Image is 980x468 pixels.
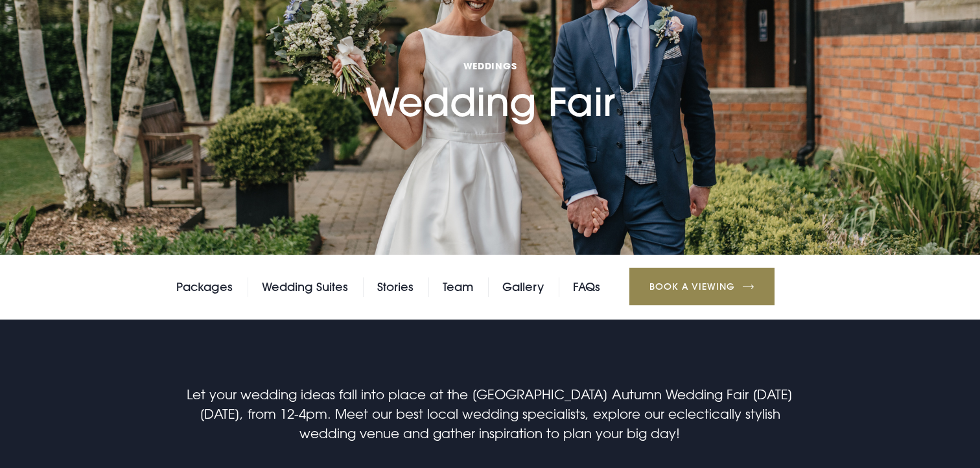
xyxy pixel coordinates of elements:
a: FAQs [573,277,600,297]
h1: Wedding Fair [365,1,615,125]
a: Stories [377,277,414,297]
a: Packages [176,277,233,297]
a: Gallery [502,277,544,297]
a: Wedding Suites [262,277,348,297]
span: Weddings [365,60,615,72]
a: Team [443,277,473,297]
p: Let your wedding ideas fall into place at the [GEOGRAPHIC_DATA] Autumn Wedding Fair [DATE][DATE],... [181,384,799,443]
a: Book a Viewing [629,268,775,305]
